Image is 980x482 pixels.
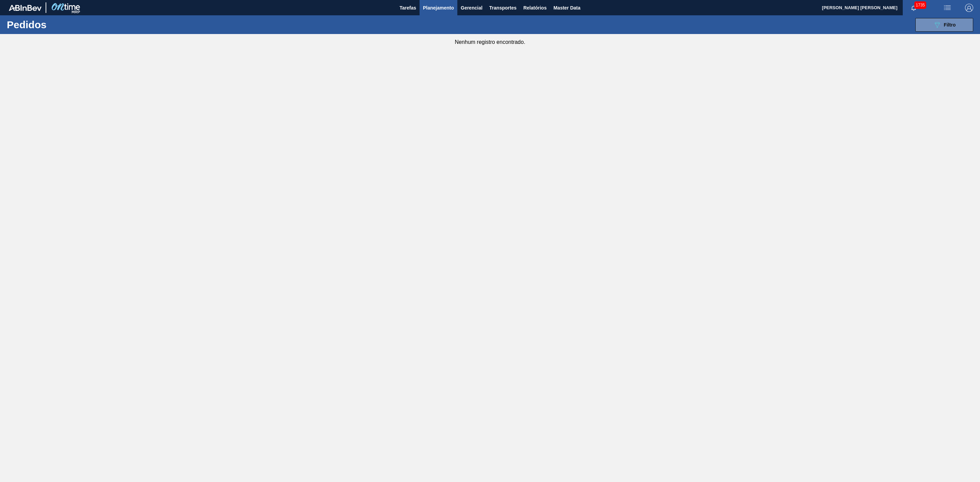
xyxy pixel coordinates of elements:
[553,4,580,12] span: Master Data
[944,22,956,28] span: Filtro
[9,5,42,11] img: TNhmsLtSVTkK8tSr43FrP2fwEKptu5GPRR3wAAAABJRU5ErkJggg==
[915,18,973,32] button: Filtro
[965,4,973,12] img: Logout
[461,4,483,12] span: Gerencial
[943,4,951,12] img: userActions
[523,4,546,12] span: Relatórios
[489,4,517,12] span: Transportes
[423,4,454,12] span: Planejamento
[903,3,925,13] button: Notificações
[7,21,114,29] h1: Pedidos
[914,1,926,9] span: 1735
[399,4,416,12] span: Tarefas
